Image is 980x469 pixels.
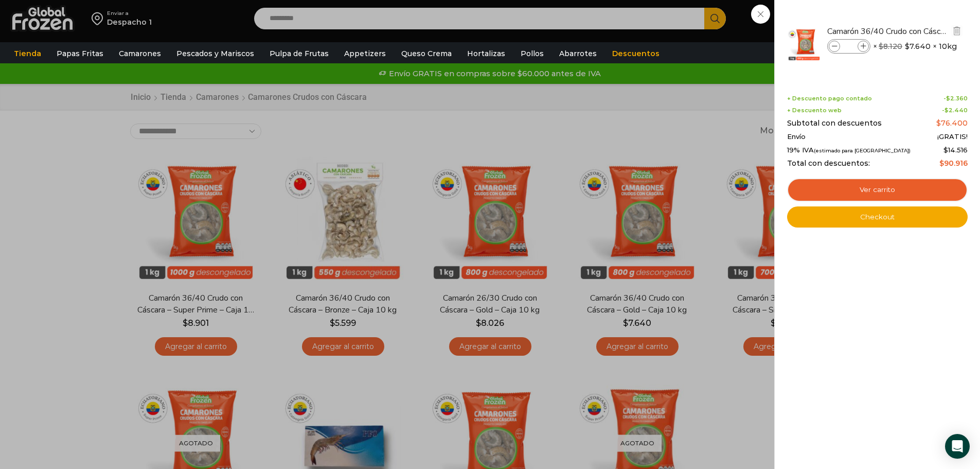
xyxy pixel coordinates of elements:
[814,148,911,153] small: (estimado para [GEOGRAPHIC_DATA])
[943,146,968,154] span: 14.516
[9,44,46,63] a: Tienda
[873,39,957,54] span: × × 10kg
[171,44,259,63] a: Pescados y Mariscos
[787,206,968,228] a: Checkout
[787,146,911,154] span: 19% IVA
[787,178,968,202] a: Ver carrito
[945,107,949,114] span: $
[936,118,968,128] bdi: 76.400
[114,44,166,63] a: Camarones
[827,26,950,37] a: Camarón 36/40 Crudo con Cáscara - Gold - Caja 10 kg
[946,95,950,102] span: $
[515,44,549,63] a: Pollos
[879,42,902,51] bdi: 8.120
[787,119,882,128] span: Subtotal con descuentos
[943,146,948,154] span: $
[787,133,806,141] span: Envío
[841,41,857,52] input: Product quantity
[879,42,883,51] span: $
[554,44,602,63] a: Abarrotes
[952,26,961,36] img: Eliminar Camarón 36/40 Crudo con Cáscara - Gold - Caja 10 kg del carrito
[787,159,870,168] span: Total con descuentos:
[946,95,968,102] bdi: 2.360
[339,44,391,63] a: Appetizers
[939,159,968,168] bdi: 90.916
[787,95,872,102] span: + Descuento pago contado
[951,25,963,38] a: Eliminar Camarón 36/40 Crudo con Cáscara - Gold - Caja 10 kg del carrito
[942,107,968,114] span: -
[939,159,944,168] span: $
[936,118,941,128] span: $
[945,434,970,459] div: Open Intercom Messenger
[905,41,931,51] bdi: 7.640
[607,44,665,63] a: Descuentos
[943,95,968,102] span: -
[264,44,334,63] a: Pulpa de Frutas
[937,133,968,141] span: ¡GRATIS!
[905,41,910,51] span: $
[787,107,842,114] span: + Descuento web
[396,44,457,63] a: Queso Crema
[462,44,510,63] a: Hortalizas
[51,44,109,63] a: Papas Fritas
[945,107,968,114] bdi: 2.440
